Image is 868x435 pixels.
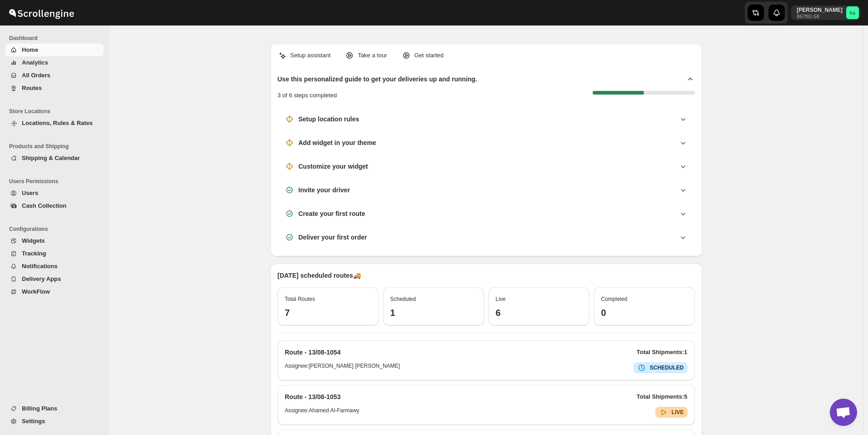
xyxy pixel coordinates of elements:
[9,225,105,233] span: Configurations
[791,5,860,20] button: User menu
[22,418,45,425] span: Settings
[637,392,688,401] p: Total Shipments: 5
[285,307,371,318] h3: 7
[285,407,359,418] h6: Assignee: Ahamed Al-Farmawy
[299,162,368,171] h3: Customize your widget
[278,91,337,100] p: 3 of 6 steps completed
[5,82,104,95] button: Routes
[797,14,843,19] p: 867f02-58
[22,250,46,257] span: Tracking
[299,115,359,124] h3: Setup location rules
[22,72,50,79] span: All Orders
[390,307,477,318] h3: 1
[496,307,582,318] h3: 6
[22,46,38,53] span: Home
[285,392,341,401] h2: Route - 13/08-1053
[5,152,104,165] button: Shipping & Calendar
[22,59,48,66] span: Analytics
[9,108,105,115] span: Store Locations
[9,178,105,185] span: Users Permissions
[22,85,42,91] span: Routes
[7,1,75,24] img: ScrollEngine
[278,271,695,280] p: [DATE] scheduled routes 🚚
[5,273,104,285] button: Delivery Apps
[496,296,506,302] span: Live
[9,35,105,42] span: Dashboard
[797,6,843,14] p: [PERSON_NAME]
[5,200,104,212] button: Cash Collection
[5,44,104,56] button: Home
[637,348,688,357] p: Total Shipments: 1
[299,138,376,147] h3: Add widget in your theme
[672,409,684,415] b: LIVE
[299,185,350,195] h3: Invite your driver
[285,362,400,373] h6: Assignee: [PERSON_NAME] [PERSON_NAME]
[5,415,104,428] button: Settings
[850,10,856,15] text: ka
[290,51,331,60] p: Setup assistant
[5,285,104,298] button: WorkFlow
[358,51,387,60] p: Take a tour
[5,56,104,69] button: Analytics
[278,75,478,84] h2: Use this personalized guide to get your deliveries up and running.
[22,237,45,244] span: Widgets
[5,69,104,82] button: All Orders
[414,51,444,60] p: Get started
[5,187,104,200] button: Users
[390,296,416,302] span: Scheduled
[22,405,57,412] span: Billing Plans
[299,233,367,242] h3: Deliver your first order
[285,348,341,357] h2: Route - 13/08-1054
[22,202,66,209] span: Cash Collection
[5,117,104,130] button: Locations, Rules & Rates
[5,402,104,415] button: Billing Plans
[22,190,38,196] span: Users
[5,235,104,247] button: Widgets
[22,288,50,295] span: WorkFlow
[299,209,365,218] h3: Create your first route
[9,143,105,150] span: Products and Shipping
[830,399,857,426] a: Open chat
[22,120,93,126] span: Locations, Rules & Rates
[285,296,315,302] span: Total Routes
[5,260,104,273] button: Notifications
[650,365,684,371] b: SCHEDULED
[601,307,688,318] h3: 0
[22,155,80,161] span: Shipping & Calendar
[5,247,104,260] button: Tracking
[22,263,58,270] span: Notifications
[22,275,61,282] span: Delivery Apps
[846,6,859,19] span: khaled alrashidi
[601,296,628,302] span: Completed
